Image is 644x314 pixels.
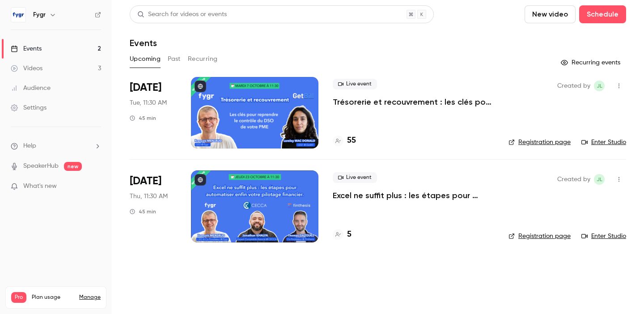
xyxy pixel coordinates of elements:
iframe: Noticeable Trigger [90,182,101,191]
button: Past [168,52,181,66]
a: Enter Studio [581,232,626,241]
span: Created by [557,174,590,185]
span: Plan usage [32,294,74,301]
span: Jl [597,81,602,91]
span: Jl [597,174,602,185]
h1: Events [130,38,157,48]
div: Oct 7 Tue, 11:30 AM (Europe/Paris) [130,77,177,149]
button: Recurring events [557,55,626,70]
a: Manage [79,294,101,301]
h4: 55 [347,135,356,147]
span: Tue, 11:30 AM [130,98,167,107]
div: 45 min [130,115,156,122]
a: Enter Studio [581,138,626,147]
button: Recurring [188,52,218,66]
span: [DATE] [130,174,161,188]
div: Settings [11,103,47,112]
div: 45 min [130,208,156,215]
div: Oct 23 Thu, 11:30 AM (Europe/Paris) [130,170,177,242]
a: Registration page [508,232,571,241]
div: Videos [11,64,42,73]
a: Registration page [508,138,571,147]
div: Audience [11,84,51,93]
span: Live event [333,172,377,183]
button: Upcoming [130,52,161,66]
span: Created by [557,81,590,91]
span: [DATE] [130,81,161,95]
div: Search for videos or events [137,10,227,19]
h6: Fygr [33,10,46,19]
span: Pro [11,292,26,303]
span: new [64,162,82,171]
span: Julie le Blanc [594,81,605,91]
a: 55 [333,135,356,147]
a: Excel ne suffit plus : les étapes pour automatiser enfin votre pilotage financier. [333,190,494,201]
span: Julie le Blanc [594,174,605,185]
span: What's new [23,182,57,191]
img: Fygr [11,8,25,22]
a: Trésorerie et recouvrement : les clés pour reprendre le contrôle du DSO de votre PME [333,97,494,107]
span: Live event [333,79,377,89]
a: 5 [333,229,352,241]
span: Thu, 11:30 AM [130,192,168,201]
a: SpeakerHub [23,161,59,171]
div: Events [11,44,42,53]
button: New video [525,5,576,23]
span: Help [23,141,36,151]
h4: 5 [347,229,352,241]
li: help-dropdown-opener [11,141,101,151]
button: Schedule [579,5,626,23]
